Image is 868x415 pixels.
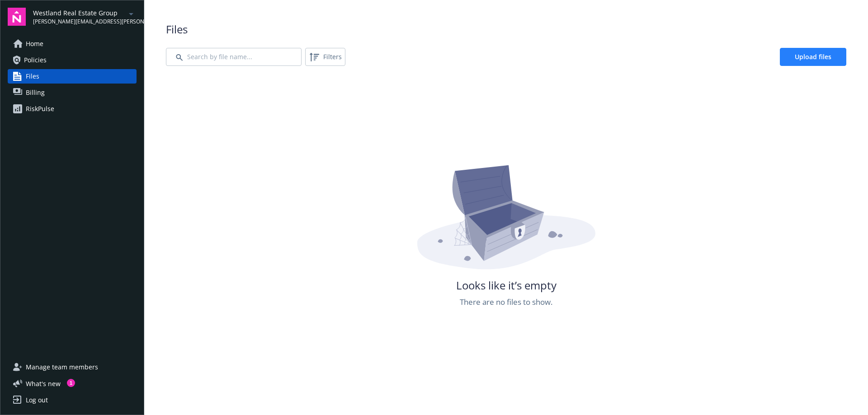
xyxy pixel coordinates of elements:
[8,8,26,26] img: navigator-logo.svg
[780,48,846,66] a: Upload files
[307,50,344,64] span: Filters
[8,53,137,67] a: Policies
[26,85,45,100] span: Billing
[67,379,75,387] div: 1
[8,360,137,374] a: Manage team members
[8,379,75,388] button: What's new1
[33,18,126,26] span: [PERSON_NAME][EMAIL_ADDRESS][PERSON_NAME][DOMAIN_NAME]
[33,8,137,26] button: Westland Real Estate Group[PERSON_NAME][EMAIL_ADDRESS][PERSON_NAME][DOMAIN_NAME]arrowDropDown
[460,296,552,308] span: There are no files to show.
[166,48,302,66] input: Search by file name...
[456,278,557,293] span: Looks like it’s empty
[33,8,126,18] span: Westland Real Estate Group
[24,53,47,67] span: Policies
[8,37,137,51] a: Home
[166,22,846,37] span: Files
[8,102,137,116] a: RiskPulse
[26,379,61,388] span: What ' s new
[26,360,98,374] span: Manage team members
[8,85,137,100] a: Billing
[323,52,342,61] span: Filters
[26,69,39,84] span: Files
[305,48,345,66] button: Filters
[26,393,48,407] div: Log out
[795,52,831,61] span: Upload files
[26,102,54,116] div: RiskPulse
[26,37,43,51] span: Home
[126,8,137,19] a: arrowDropDown
[8,69,137,84] a: Files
